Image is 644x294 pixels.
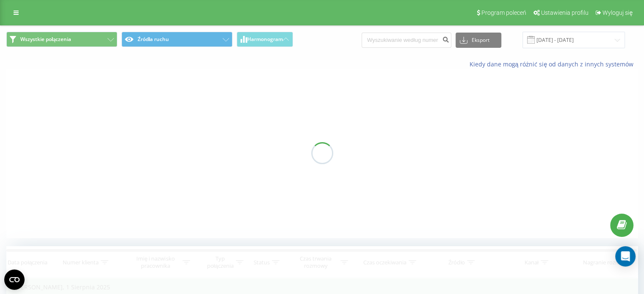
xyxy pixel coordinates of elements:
div: Open Intercom Messenger [615,246,636,267]
span: Wszystkie połączenia [20,36,71,43]
span: Wyloguj się [603,9,633,16]
span: Harmonogram [247,36,283,42]
a: Kiedy dane mogą różnić się od danych z innych systemów [469,60,638,68]
button: Eksport [456,33,501,48]
input: Wyszukiwanie według numeru [362,33,451,48]
span: Program poleceń [481,9,526,16]
button: Wszystkie połączenia [6,32,117,47]
button: Harmonogram [237,32,293,47]
button: Źródła ruchu [122,32,232,47]
span: Ustawienia profilu [541,9,589,16]
button: Open CMP widget [4,269,25,290]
